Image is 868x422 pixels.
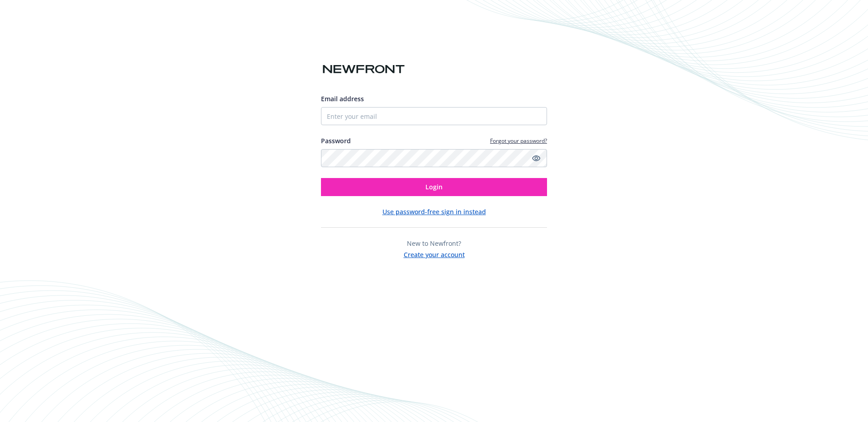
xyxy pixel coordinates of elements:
input: Enter your email [321,107,547,125]
input: Enter your password [321,149,547,167]
span: Login [425,183,443,191]
a: Forgot your password? [490,137,547,145]
button: Login [321,178,547,196]
a: Show password [531,153,542,164]
span: New to Newfront? [407,239,461,248]
button: Create your account [404,248,465,259]
label: Password [321,136,351,145]
span: Email address [321,94,364,103]
img: Newfront logo [321,61,406,77]
button: Use password-free sign in instead [382,207,486,216]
